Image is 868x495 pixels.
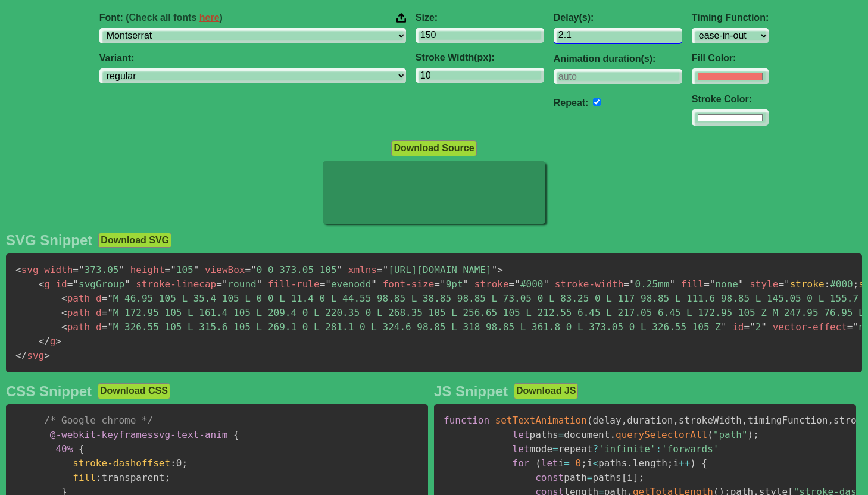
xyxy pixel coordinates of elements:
span: = [102,293,108,304]
span: ( [587,415,593,426]
span: let [513,429,530,440]
span: " [325,278,331,290]
span: round [216,278,262,290]
span: g [39,336,56,347]
span: path [61,307,90,318]
span: path [61,293,90,304]
span: " [257,278,263,290]
span: 'infinite' [598,443,655,455]
label: Fill Color: [692,53,769,64]
span: #000 [509,278,549,290]
span: evenodd [320,278,377,290]
span: stroke [474,278,509,290]
span: none [704,278,744,290]
span: < [39,278,45,290]
span: viewBox [205,264,245,275]
span: " [383,264,389,275]
span: fill-rule [268,278,320,290]
span: : [170,458,176,469]
span: 105 [165,264,199,275]
span: " [543,278,549,290]
span: = [552,443,558,455]
span: (Check all fonts ) [126,12,223,23]
span: =" [778,278,789,290]
span: = [216,278,222,290]
span: < [593,458,599,469]
input: auto [554,69,682,84]
img: Upload your font [396,12,406,23]
span: , [622,415,627,426]
span: " [492,264,498,275]
span: 'forwards' [661,443,719,455]
span: " [193,264,199,275]
span: 40% [55,443,73,455]
span: path [61,321,90,333]
span: " [440,278,446,290]
span: " [337,264,343,275]
span: ? [592,443,598,455]
span: d [96,307,102,318]
span: ; [667,458,673,469]
span: { [233,429,239,440]
span: ) [748,429,754,440]
span: " [107,293,113,304]
label: Animation duration(s): [554,54,682,64]
span: stroke [790,278,825,290]
span: width [44,264,73,275]
label: Size: [416,12,544,23]
span: : [96,472,102,483]
span: < [61,307,67,318]
span: fill [73,472,96,483]
span: < [15,264,21,275]
span: , [828,415,833,426]
span: fill [681,278,704,290]
span: [ [622,472,627,483]
button: Download JS [514,383,578,399]
span: ( [707,429,713,440]
h2: CSS Snippet [6,383,92,400]
span: = [434,278,440,290]
button: Download CSS [98,383,170,399]
input: 0.1s [554,28,682,44]
a: here [199,12,220,23]
span: " [107,307,113,318]
span: , [742,415,748,426]
span: = [320,278,326,290]
span: " [371,278,377,290]
span: > [55,336,61,347]
span: = [744,321,750,333]
span: for [513,458,530,469]
input: auto [593,98,601,106]
span: setTextAnimation [495,415,587,426]
span: ; [753,429,759,440]
span: " [669,278,675,290]
span: height [130,264,165,275]
span: = [558,429,564,440]
span: : [655,443,661,455]
span: xmlns [348,264,377,275]
span: " [73,278,79,290]
span: M 326.55 105 L 315.6 105 L 269.1 0 L 281.1 0 L 324.6 98.85 L 318 98.85 L 361.8 0 L 373.05 0 L 326... [102,321,727,333]
span: 0 0 373.05 105 [245,264,342,275]
span: " [853,321,859,333]
span: </ [15,350,27,361]
span: style [750,278,778,290]
span: [URL][DOMAIN_NAME] [377,264,497,275]
span: 0.25mm [623,278,675,290]
h2: SVG Snippet [6,232,92,249]
span: = [67,278,73,290]
h2: JS Snippet [434,383,508,400]
span: querySelectorAll [616,429,707,440]
span: " [629,278,635,290]
span: </ [39,336,50,347]
span: ( [535,458,541,469]
span: " [463,278,469,290]
span: = [245,264,251,275]
span: id [732,321,744,333]
span: 2 [744,321,767,333]
span: ; [164,472,170,483]
span: " [107,321,113,333]
span: Font: [99,12,223,23]
span: function [444,415,489,426]
span: : [825,278,830,290]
